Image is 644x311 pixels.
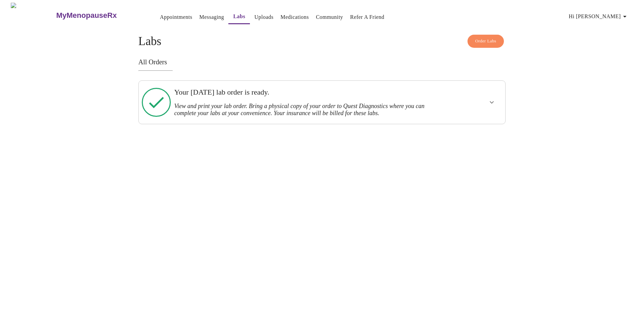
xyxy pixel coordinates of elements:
[199,12,224,22] a: Messaging
[566,10,632,23] button: Hi [PERSON_NAME]
[281,12,309,22] a: Medications
[278,10,312,24] button: Medications
[11,3,55,28] img: MyMenopauseRx Logo
[228,10,250,24] button: Labs
[174,103,434,117] h3: View and print your lab order. Bring a physical copy of your order to Quest Diagnostics where you...
[138,58,506,66] h3: All Orders
[160,12,192,22] a: Appointments
[468,35,504,48] button: Order Labs
[350,12,385,22] a: Refer a Friend
[348,10,387,24] button: Refer a Friend
[254,12,273,22] a: Uploads
[316,12,343,22] a: Community
[56,11,117,20] h3: MyMenopauseRx
[569,12,629,21] span: Hi [PERSON_NAME]
[233,12,245,21] a: Labs
[157,10,195,24] button: Appointments
[252,10,276,24] button: Uploads
[55,4,143,27] a: MyMenopauseRx
[174,88,434,97] h3: Your [DATE] lab order is ready.
[138,35,506,48] h4: Labs
[484,94,500,110] button: show more
[475,37,496,45] span: Order Labs
[313,10,346,24] button: Community
[197,10,227,24] button: Messaging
